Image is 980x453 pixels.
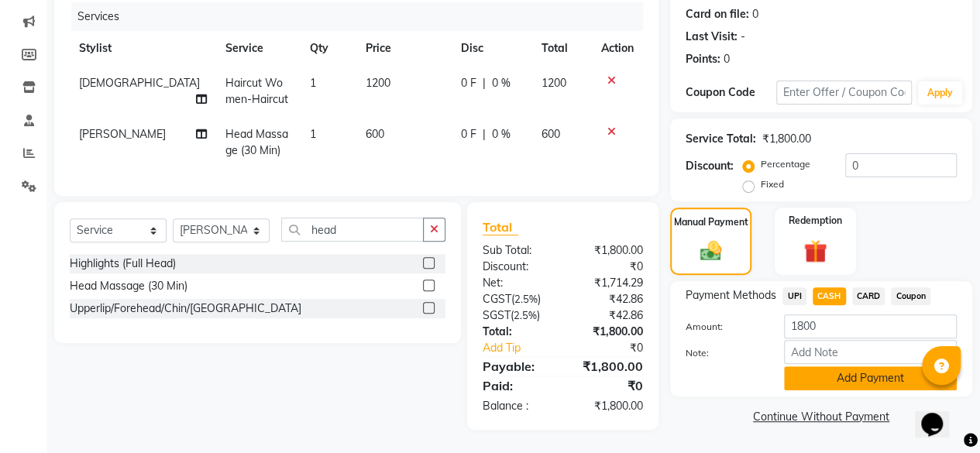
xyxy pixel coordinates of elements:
[724,51,730,67] div: 0
[686,158,734,174] div: Discount:
[532,31,592,66] th: Total
[70,300,301,317] div: Upperlip/Forehead/Chin/[GEOGRAPHIC_DATA]
[562,324,655,340] div: ₹1,800.00
[762,131,811,147] div: ₹1,800.00
[79,76,200,90] span: [DEMOGRAPHIC_DATA]
[782,287,806,305] span: UPI
[673,409,969,425] a: Continue Without Payment
[562,357,655,376] div: ₹1,800.00
[562,242,655,259] div: ₹1,800.00
[461,75,476,91] span: 0 F
[789,214,842,228] label: Redemption
[562,275,655,291] div: ₹1,714.29
[761,177,784,191] label: Fixed
[471,307,563,324] div: ( )
[542,127,560,141] span: 600
[784,366,957,390] button: Add Payment
[796,237,834,266] img: _gift.svg
[562,291,655,307] div: ₹42.86
[281,218,424,242] input: Search or Scan
[225,127,288,157] span: Head Massage (30 Min)
[562,259,655,275] div: ₹0
[492,126,511,142] span: 0 %
[461,126,476,142] span: 0 F
[686,6,749,22] div: Card on file:
[562,376,655,395] div: ₹0
[71,2,655,31] div: Services
[686,84,776,101] div: Coupon Code
[471,376,563,395] div: Paid:
[310,127,316,141] span: 1
[366,76,390,90] span: 1200
[686,287,776,304] span: Payment Methods
[918,81,962,105] button: Apply
[483,126,486,142] span: |
[452,31,532,66] th: Disc
[674,346,772,360] label: Note:
[592,31,643,66] th: Action
[784,340,957,364] input: Add Note
[216,31,301,66] th: Service
[915,391,965,438] iframe: chat widget
[225,76,288,106] span: Haircut Women-Haircut
[542,76,566,90] span: 1200
[784,314,957,338] input: Amount
[514,293,538,305] span: 2.5%
[674,215,748,229] label: Manual Payment
[471,357,563,376] div: Payable:
[483,292,511,306] span: CGST
[562,307,655,324] div: ₹42.86
[356,31,452,66] th: Price
[310,76,316,90] span: 1
[514,309,537,321] span: 2.5%
[483,219,518,235] span: Total
[693,239,729,263] img: _cash.svg
[70,31,216,66] th: Stylist
[578,340,655,356] div: ₹0
[813,287,846,305] span: CASH
[562,398,655,414] div: ₹1,800.00
[492,75,511,91] span: 0 %
[686,131,756,147] div: Service Total:
[776,81,912,105] input: Enter Offer / Coupon Code
[471,398,563,414] div: Balance :
[471,340,578,356] a: Add Tip
[471,259,563,275] div: Discount:
[70,278,187,294] div: Head Massage (30 Min)
[761,157,810,171] label: Percentage
[366,127,384,141] span: 600
[741,29,745,45] div: -
[471,275,563,291] div: Net:
[852,287,885,305] span: CARD
[70,256,176,272] div: Highlights (Full Head)
[891,287,930,305] span: Coupon
[674,320,772,334] label: Amount:
[686,51,720,67] div: Points:
[483,308,511,322] span: SGST
[79,127,166,141] span: [PERSON_NAME]
[471,291,563,307] div: ( )
[752,6,758,22] div: 0
[471,242,563,259] div: Sub Total:
[686,29,738,45] div: Last Visit:
[471,324,563,340] div: Total:
[483,75,486,91] span: |
[301,31,356,66] th: Qty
